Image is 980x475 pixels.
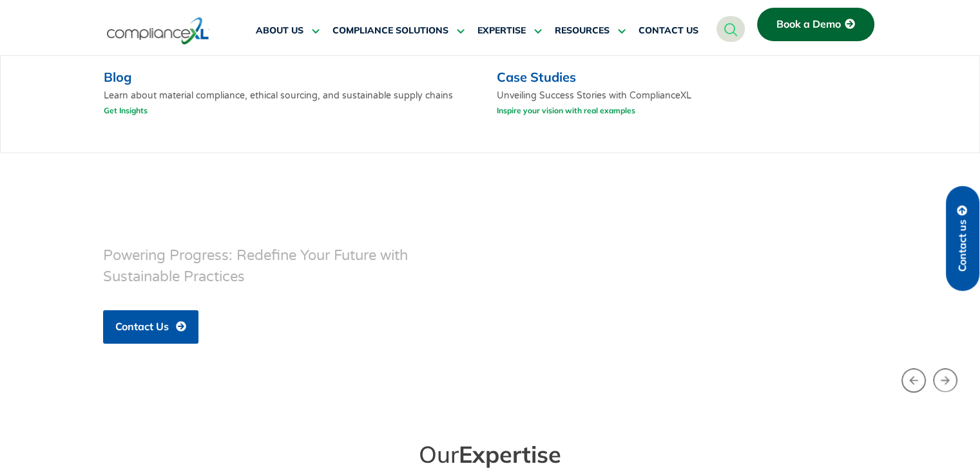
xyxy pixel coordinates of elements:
p: Unveiling Success Stories with ComplianceXL [497,89,691,122]
a: Case Studies [497,69,576,85]
a: Blog [104,69,131,85]
a: navsearch-button [716,16,745,42]
span: Powering Progress: Redefine Your Future with Sustainable Practices [103,247,408,285]
a: COMPLIANCE SOLUTIONS [332,15,465,46]
span: CONTACT US [639,25,698,37]
span: Contact Us [115,321,169,333]
a: EXPERTISE [477,15,542,46]
span: EXPERTISE [477,25,526,37]
a: Contact us [946,186,979,291]
span: RESOURCES [555,25,610,37]
span: Book a Demo [776,19,841,30]
p: Learn about material compliance, ethical sourcing, and sustainable supply chains [104,89,479,122]
a: Book a Demo [757,8,874,41]
a: ABOUT US [256,15,320,46]
span: Contact us [957,219,968,272]
h2: Our [130,440,851,469]
img: logo-one.svg [107,16,209,46]
a: RESOURCES [555,15,626,46]
a: Inspire your vision with real examples [497,102,635,118]
a: Get Insights [104,102,148,118]
span: COMPLIANCE SOLUTIONS [332,25,448,37]
span: ABOUT US [256,25,303,37]
span: Expertise [459,440,561,469]
a: Contact Us [103,310,198,344]
h1: Sustainability/ ESG [103,147,876,235]
a: CONTACT US [639,15,698,46]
